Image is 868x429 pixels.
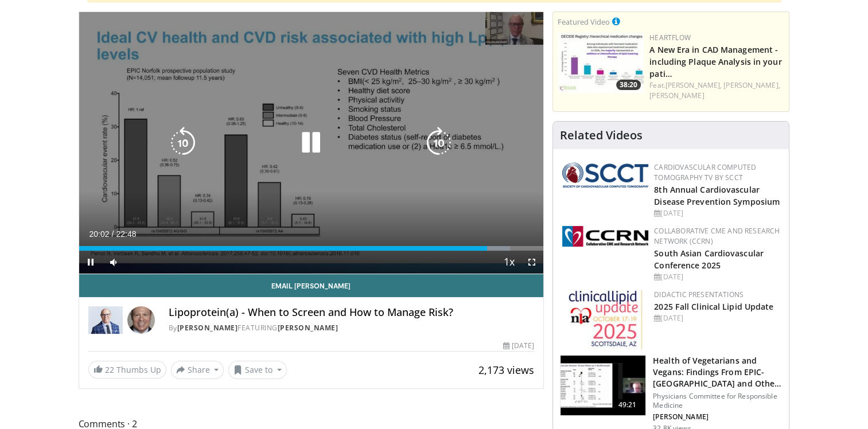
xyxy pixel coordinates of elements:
a: [PERSON_NAME] [177,323,238,333]
div: Didactic Presentations [654,290,780,300]
a: 8th Annual Cardiovascular Disease Prevention Symposium [654,184,780,207]
h4: Lipoprotein(a) - When to Screen and How to Manage Risk? [169,306,535,319]
div: [DATE] [503,341,534,351]
div: [DATE] [654,208,780,219]
p: Physicians Committee for Responsible Medicine [653,392,782,410]
button: Mute [102,251,125,274]
video-js: Video Player [79,12,544,274]
img: 51a70120-4f25-49cc-93a4-67582377e75f.png.150x105_q85_autocrop_double_scale_upscale_version-0.2.png [562,162,648,188]
button: Share [171,361,224,379]
h3: Health of Vegetarians and Vegans: Findings From EPIC-[GEOGRAPHIC_DATA] and Othe… [653,355,782,389]
img: d65bce67-f81a-47c5-b47d-7b8806b59ca8.jpg.150x105_q85_autocrop_double_scale_upscale_version-0.2.jpg [569,290,643,350]
div: By FEATURING [169,323,535,333]
img: Dr. Robert S. Rosenson [88,306,123,334]
span: 22:48 [116,229,136,239]
a: Cardiovascular Computed Tomography TV by SCCT [654,162,756,182]
a: [PERSON_NAME], [723,80,780,90]
a: 38:20 [558,33,644,93]
a: A New Era in CAD Management - including Plaque Analysis in your pati… [649,44,781,79]
div: [DATE] [654,272,780,282]
div: Progress Bar [79,246,544,251]
img: Avatar [127,306,155,334]
span: 20:02 [89,229,110,239]
a: Heartflow [649,33,691,42]
button: Pause [79,251,102,274]
a: [PERSON_NAME] [649,91,704,100]
a: [PERSON_NAME] [278,323,338,333]
span: 38:20 [616,80,641,90]
img: 606f2b51-b844-428b-aa21-8c0c72d5a896.150x105_q85_crop-smart_upscale.jpg [560,356,645,415]
a: 2025 Fall Clinical Lipid Update [654,301,773,312]
img: 738d0e2d-290f-4d89-8861-908fb8b721dc.150x105_q85_crop-smart_upscale.jpg [558,33,644,93]
a: [PERSON_NAME], [665,80,722,90]
small: Featured Video [558,17,610,27]
h4: Related Videos [560,128,643,142]
div: Feat. [649,80,784,101]
p: [PERSON_NAME] [653,412,782,422]
span: 2,173 views [478,363,534,377]
span: / [112,229,114,239]
span: 49:21 [614,399,641,411]
img: a04ee3ba-8487-4636-b0fb-5e8d268f3737.png.150x105_q85_autocrop_double_scale_upscale_version-0.2.png [562,226,648,247]
a: Email [PERSON_NAME] [79,274,544,297]
span: 22 [105,364,114,375]
a: South Asian Cardiovascular Conference 2025 [654,248,764,271]
a: Collaborative CME and Research Network (CCRN) [654,226,780,246]
button: Save to [228,361,287,379]
button: Fullscreen [520,251,543,274]
div: [DATE] [654,313,780,323]
button: Playback Rate [497,251,520,274]
a: 22 Thumbs Up [88,361,166,379]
